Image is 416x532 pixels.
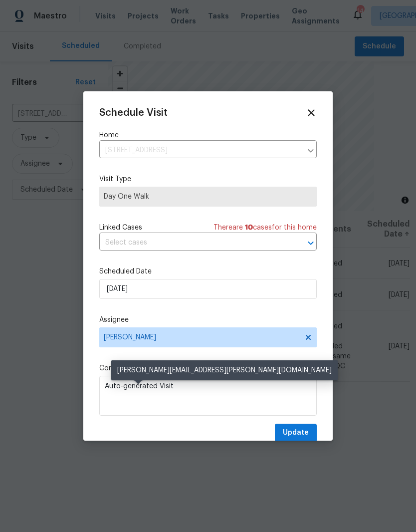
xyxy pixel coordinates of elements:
label: Scheduled Date [99,266,317,276]
label: Comments [99,363,317,373]
button: Open [304,236,318,250]
label: Visit Type [99,174,317,184]
span: There are case s for this home [213,223,317,233]
label: Home [99,130,317,140]
span: Linked Cases [99,223,142,233]
span: Close [306,107,317,118]
div: [PERSON_NAME][EMAIL_ADDRESS][PERSON_NAME][DOMAIN_NAME] [111,360,338,380]
button: Update [275,424,317,442]
span: Day One Walk [104,192,312,202]
textarea: Auto-generated Visit [99,376,317,416]
label: Assignee [99,315,317,325]
span: Update [283,427,309,439]
input: Select cases [99,235,289,251]
span: Schedule Visit [99,108,168,118]
span: 10 [245,224,253,231]
input: Enter in an address [99,143,302,158]
input: M/D/YYYY [99,279,317,299]
span: [PERSON_NAME] [104,333,299,341]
